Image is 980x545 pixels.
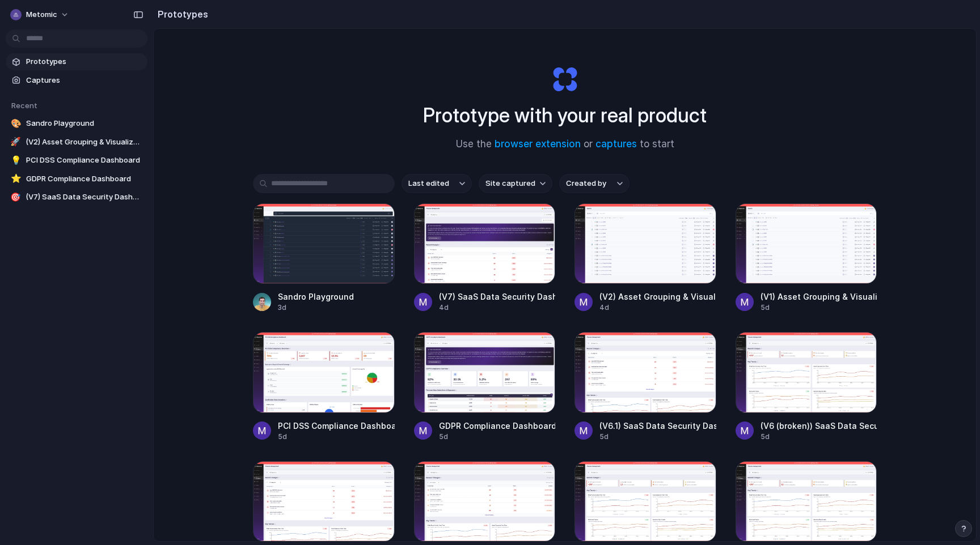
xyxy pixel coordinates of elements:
[6,115,147,132] a: 🎨Sandro Playground
[26,75,143,86] span: Captures
[6,53,147,70] a: Prototypes
[26,9,57,20] span: Metomic
[439,420,556,432] div: GDPR Compliance Dashboard
[566,178,606,189] span: Created by
[414,203,556,313] a: (V7) SaaS Data Security Dashboard(V7) SaaS Data Security Dashboard4d
[761,420,877,432] div: (V6 (broken)) SaaS Data Security Dashboard
[761,432,877,442] div: 5d
[26,173,143,185] span: GDPR Compliance Dashboard
[761,291,877,303] div: (V1) Asset Grouping & Visualization Interface
[439,291,556,303] div: (V7) SaaS Data Security Dashboard
[26,137,143,148] span: (V2) Asset Grouping & Visualization Interface
[599,303,716,313] div: 4d
[736,203,877,313] a: (V1) Asset Grouping & Visualization Interface(V1) Asset Grouping & Visualization Interface5d
[278,303,354,313] div: 3d
[479,174,552,193] button: Site captured
[402,174,472,193] button: Last edited
[278,432,395,442] div: 5d
[6,152,147,169] a: 💡PCI DSS Compliance Dashboard
[495,138,581,150] a: browser extension
[6,72,147,89] a: Captures
[6,134,147,151] a: 🚀(V2) Asset Grouping & Visualization Interface
[6,6,75,24] button: Metomic
[10,137,21,148] div: 🚀
[408,178,449,189] span: Last edited
[253,203,395,313] a: Sandro PlaygroundSandro Playground3d
[575,332,716,441] a: (V6.1) SaaS Data Security Dashboard(V6.1) SaaS Data Security Dashboard5d
[10,173,22,185] div: ⭐
[599,432,716,442] div: 5d
[599,420,716,432] div: (V6.1) SaaS Data Security Dashboard
[153,7,208,21] h2: Prototypes
[761,303,877,313] div: 5d
[423,100,707,130] h1: Prototype with your real product
[439,303,556,313] div: 4d
[11,101,37,110] span: Recent
[6,189,147,206] a: 🎯(V7) SaaS Data Security Dashboard
[10,155,22,166] div: 💡
[6,171,147,188] a: ⭐GDPR Compliance Dashboard
[599,291,716,303] div: (V2) Asset Grouping & Visualization Interface
[253,332,395,441] a: PCI DSS Compliance DashboardPCI DSS Compliance Dashboard5d
[439,432,556,442] div: 5d
[559,174,630,193] button: Created by
[278,420,395,432] div: PCI DSS Compliance Dashboard
[10,191,21,203] div: 🎯
[26,191,143,203] span: (V7) SaaS Data Security Dashboard
[736,332,877,441] a: (V6 (broken)) SaaS Data Security Dashboard(V6 (broken)) SaaS Data Security Dashboard5d
[26,56,143,67] span: Prototypes
[26,155,143,166] span: PCI DSS Compliance Dashboard
[26,118,143,129] span: Sandro Playground
[595,138,637,150] a: captures
[278,291,354,303] div: Sandro Playground
[456,137,674,152] span: Use the or to start
[485,178,535,189] span: Site captured
[10,118,22,129] div: 🎨
[414,332,556,441] a: GDPR Compliance DashboardGDPR Compliance Dashboard5d
[575,203,716,313] a: (V2) Asset Grouping & Visualization Interface(V2) Asset Grouping & Visualization Interface4d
